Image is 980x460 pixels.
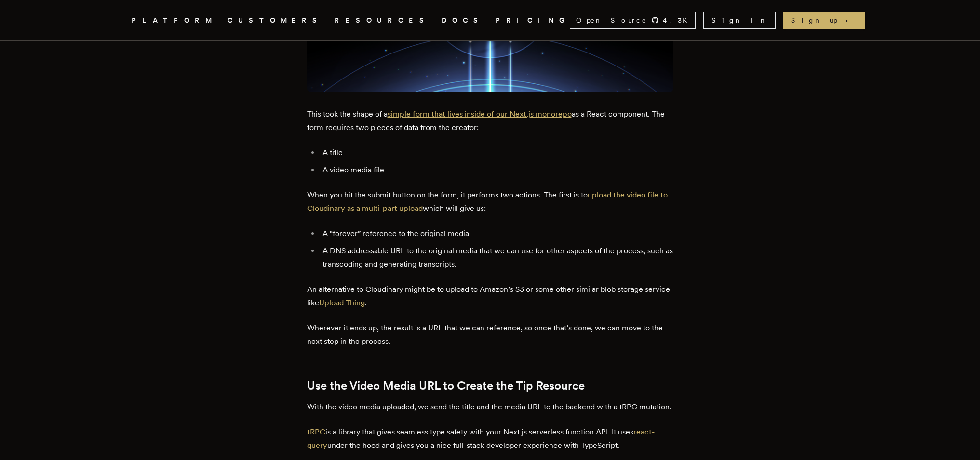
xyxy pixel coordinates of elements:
span: Open Source [576,15,647,25]
a: tRPC [307,427,325,436]
a: DOCS [442,14,484,26]
li: A “forever” reference to the original media [320,227,673,240]
li: A video media file [320,163,673,177]
h2: Use the Video Media URL to Create the Tip Resource [307,379,673,393]
span: 4.3 K [663,15,693,25]
li: A title [320,146,673,159]
p: This took the shape of a as a React component. The form requires two pieces of data from the crea... [307,107,673,134]
a: simple form that lives inside of our Next.js monorepo [388,109,572,118]
a: PRICING [496,14,570,26]
p: With the video media uploaded, we send the title and the media URL to the backend with a tRPC mut... [307,400,673,414]
li: A DNS addressable URL to the original media that we can use for other aspects of the process, suc... [320,244,673,271]
span: → [841,15,858,25]
button: PLATFORM [132,14,216,26]
p: is a library that gives seamless type safety with your Next.js serverless function API. It uses u... [307,425,673,452]
p: Wherever it ends up, the result is a URL that we can reference, so once that’s done, we can move ... [307,321,673,348]
a: CUSTOMERS [228,14,323,26]
button: RESOURCES [335,14,430,26]
a: Upload Thing [319,298,365,307]
a: Sign up [783,12,865,29]
p: An alternative to Cloudinary might be to upload to Amazon’s S3 or some other similar blob storage... [307,283,673,310]
p: When you hit the submit button on the form, it performs two actions. The first is to which will g... [307,188,673,215]
a: Sign In [703,12,776,29]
